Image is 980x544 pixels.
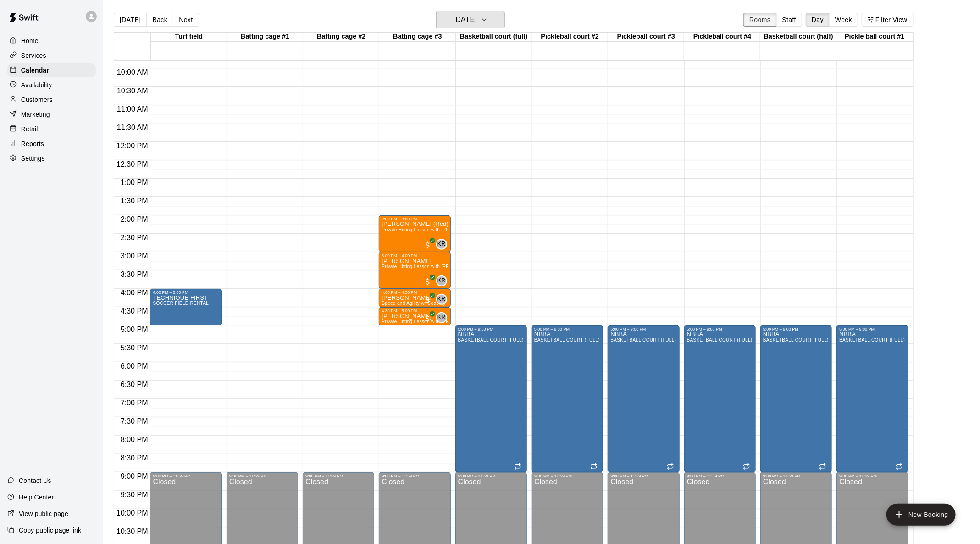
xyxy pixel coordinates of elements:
span: 3:00 PM [118,252,150,260]
span: Recurring event [667,463,674,470]
p: Retail [21,124,38,134]
span: Katie Rohrer [440,312,447,323]
span: 4:30 PM [118,307,150,315]
span: Private Hitting Lesson with [PERSON_NAME] [382,319,481,324]
span: 5:30 PM [118,344,150,352]
div: Retail [7,122,96,136]
p: Help Center [19,493,54,502]
div: 3:00 PM – 4:00 PM: Ella Dean [379,252,450,289]
a: Calendar [7,63,96,77]
span: 6:00 PM [118,362,150,370]
div: Katie Rohrer [436,312,447,323]
div: Pickleball court #3 [608,33,684,41]
div: 4:00 PM – 4:30 PM: OLIVE Luchese [379,289,450,307]
div: 3:00 PM – 4:00 PM [382,253,448,258]
span: 11:30 AM [115,123,150,131]
button: Filter View [862,13,913,27]
span: KR [437,240,445,249]
span: BASKETBALL COURT (FULL) [839,337,905,342]
a: Reports [7,137,96,151]
div: Pickle ball court #1 [836,33,913,41]
div: Katie Rohrer [436,275,447,286]
span: All customers have paid [423,296,432,305]
span: Speed and Agility w/ Coach [PERSON_NAME] [382,301,482,306]
p: Customers [21,95,53,104]
button: Day [806,13,830,27]
p: Reports [21,139,44,148]
div: 5:00 PM – 9:00 PM: NBBA [532,325,603,472]
div: 5:00 PM – 9:00 PM [687,327,753,331]
div: Basketball court (full) [456,33,532,41]
span: Recurring event [896,463,903,470]
span: Recurring event [514,463,521,470]
div: 5:00 PM – 9:00 PM [839,327,905,331]
button: add [886,504,956,526]
div: 4:30 PM – 5:00 PM [382,308,448,313]
span: 8:30 PM [118,454,150,462]
span: 9:00 PM [118,472,150,480]
span: Katie Rohrer [440,275,447,286]
span: KR [437,313,445,322]
div: 9:00 PM – 11:59 PM [229,474,295,478]
span: BASKETBALL COURT (FULL) [610,337,676,342]
span: 1:30 PM [118,197,150,205]
div: 2:00 PM – 3:00 PM: Riley (Red) Reab [379,215,450,252]
p: Marketing [21,110,50,119]
span: 11:00 AM [115,105,150,113]
span: Recurring event [590,463,598,470]
span: 5:00 PM [118,325,150,333]
div: Turf field [151,33,227,41]
p: Calendar [21,66,49,75]
div: 4:00 PM – 5:00 PM [153,290,219,295]
p: Availability [21,80,52,90]
div: 9:00 PM – 11:59 PM [763,474,829,478]
button: Staff [776,13,803,27]
span: All customers have paid [423,314,432,323]
div: Batting cage #1 [227,33,303,41]
div: 9:00 PM – 11:59 PM [305,474,371,478]
span: Recurring event [819,463,826,470]
button: Next [173,13,199,27]
span: 10:30 AM [115,87,150,95]
span: 7:00 PM [118,399,150,407]
a: Marketing [7,107,96,121]
div: 9:00 PM – 11:59 PM [382,474,448,478]
p: Home [21,36,39,45]
div: Batting cage #3 [379,33,455,41]
div: 5:00 PM – 9:00 PM: NBBA [455,325,527,472]
p: Copy public page link [19,526,81,535]
span: 9:30 PM [118,491,150,499]
span: Private Hitting Lesson with [PERSON_NAME] [382,264,481,269]
span: 7:30 PM [118,417,150,425]
span: 1:00 PM [118,179,150,186]
button: Week [829,13,858,27]
div: Home [7,34,96,48]
div: 9:00 PM – 11:59 PM [687,474,753,478]
span: 12:30 PM [114,160,150,168]
p: Contact Us [19,476,51,485]
span: All customers have paid [423,277,432,286]
div: Availability [7,78,96,92]
a: Settings [7,151,96,165]
div: 5:00 PM – 9:00 PM: NBBA [760,325,832,472]
h6: [DATE] [454,13,477,26]
span: SOCCER FIELD RENTAL [153,301,209,306]
div: 5:00 PM – 9:00 PM: NBBA [684,325,756,472]
button: [DATE] [436,11,505,28]
div: Services [7,49,96,62]
div: 4:00 PM – 4:30 PM [382,290,448,295]
span: All customers have paid [423,241,432,250]
div: 4:00 PM – 5:00 PM: TECHNIQUE FIRST [150,289,221,325]
div: Pickleball court #4 [684,33,760,41]
div: 9:00 PM – 11:59 PM [839,474,905,478]
div: 5:00 PM – 9:00 PM: NBBA [608,325,679,472]
div: 5:00 PM – 9:00 PM [610,327,676,331]
div: Katie Rohrer [436,294,447,305]
span: 10:00 AM [115,68,150,76]
button: Rooms [743,13,776,27]
div: 9:00 PM – 11:59 PM [534,474,600,478]
span: Katie Rohrer [440,239,447,250]
a: Customers [7,93,96,107]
